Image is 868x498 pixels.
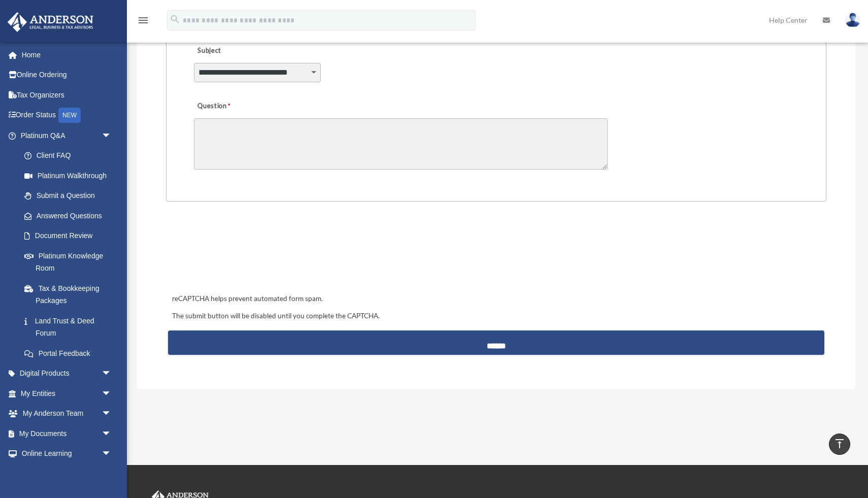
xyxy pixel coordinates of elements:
a: My Entitiesarrow_drop_down [7,383,127,404]
a: Home [7,45,127,65]
a: menu [137,18,149,26]
span: arrow_drop_down [102,444,122,464]
a: My Anderson Teamarrow_drop_down [7,404,127,424]
a: Platinum Walkthrough [14,165,127,186]
i: vertical_align_top [833,438,846,450]
div: The submit button will be disabled until you complete the CAPTCHA. [168,310,825,322]
iframe: reCAPTCHA [169,233,323,273]
i: search [170,14,181,25]
a: Online Ordering [7,65,127,85]
a: vertical_align_top [829,434,850,455]
label: Subject [194,44,290,58]
a: Client FAQ [14,146,127,166]
span: arrow_drop_down [102,463,122,484]
img: Anderson Advisors Platinum Portal [5,12,96,32]
a: Portal Feedback [14,343,127,363]
span: arrow_drop_down [102,363,122,384]
a: Digital Productsarrow_drop_down [7,363,127,384]
a: My Documentsarrow_drop_down [7,423,127,444]
span: arrow_drop_down [102,125,122,146]
a: Tax Organizers [7,85,127,105]
label: Question [194,99,273,114]
a: Order StatusNEW [7,105,127,126]
span: arrow_drop_down [102,383,122,404]
span: arrow_drop_down [102,404,122,424]
i: menu [137,14,149,26]
a: Tax & Bookkeeping Packages [14,278,127,311]
div: reCAPTCHA helps prevent automated form spam. [168,293,825,305]
span: arrow_drop_down [102,423,122,444]
a: Platinum Knowledge Room [14,246,127,278]
a: Platinum Q&Aarrow_drop_down [7,125,127,146]
div: NEW [58,108,81,123]
img: User Pic [845,13,860,27]
a: Online Learningarrow_drop_down [7,444,127,464]
a: Submit a Question [14,186,122,206]
a: Billingarrow_drop_down [7,463,127,484]
a: Answered Questions [14,206,127,226]
a: Document Review [14,226,127,246]
a: Land Trust & Deed Forum [14,311,127,343]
